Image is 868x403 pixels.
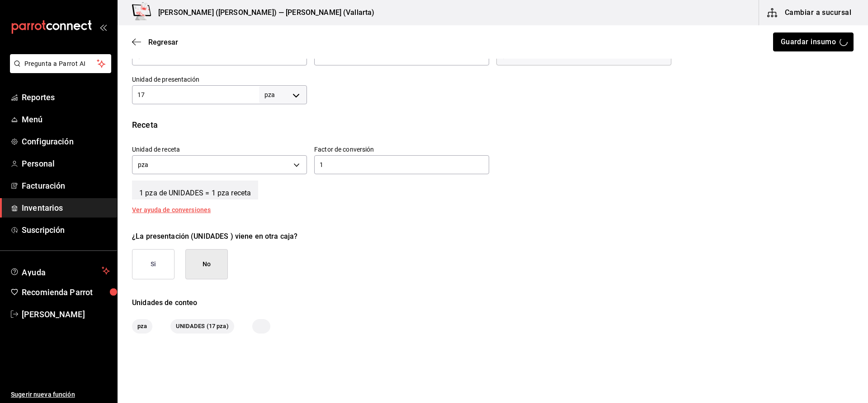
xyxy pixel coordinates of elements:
span: UNIDADES (17 pza) [170,322,234,331]
button: No [185,249,228,279]
span: Inventarios [22,202,110,214]
div: Ver ayuda de conversiones [132,207,222,213]
div: Receta [132,119,854,131]
span: Personal [22,157,110,170]
div: pza [259,86,307,103]
span: Reportes [22,91,110,103]
span: Pregunta a Parrot AI [24,59,97,69]
button: Pregunta a Parrot AI [10,54,111,73]
span: 1 pza de UNIDADES = 1 pza receta [132,181,258,199]
span: Ayuda [22,265,98,276]
input: 0 [132,89,259,100]
span: Suscripción [22,224,110,236]
button: Guardar insumo [773,32,854,51]
button: open_drawer_menu [99,23,107,31]
div: Unidades de conteo [132,297,854,308]
span: [PERSON_NAME] [22,308,110,320]
div: pza [132,155,307,174]
label: Factor de conversión [314,146,489,153]
span: Facturación [22,180,110,192]
label: Unidad de receta [132,146,307,153]
span: Recomienda Parrot [22,286,110,298]
h3: [PERSON_NAME] ([PERSON_NAME]) — [PERSON_NAME] (Vallarta) [151,7,374,18]
input: 0 [314,159,489,170]
span: Configuración [22,135,110,148]
button: Regresar [132,38,178,46]
label: Unidad de presentación [132,76,307,83]
a: Pregunta a Parrot AI [6,65,111,75]
span: pza [132,322,152,331]
span: Regresar [148,38,178,46]
span: Sugerir nueva función [11,390,110,399]
button: Si [132,249,175,279]
div: ¿La presentación (UNIDADES ) viene en otra caja? [132,231,854,242]
main: ; [118,25,868,352]
span: Menú [22,113,110,125]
